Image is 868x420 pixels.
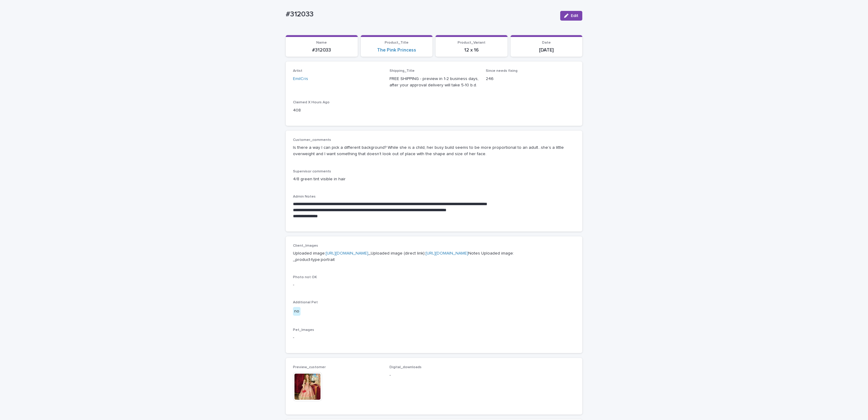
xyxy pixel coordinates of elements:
[377,47,416,53] a: The Pink Princess
[560,11,582,21] button: Edit
[289,47,354,53] p: #312033
[293,307,301,316] div: no
[293,101,330,104] span: Claimed X Hours Ago
[458,41,485,45] span: Product_Variant
[316,41,327,45] span: Name
[293,275,317,279] span: Photo not OK
[486,69,518,73] span: Since needs fixing
[390,365,422,369] span: Digital_downloads
[293,335,575,341] p: -
[390,69,415,73] span: Shipping_Title
[571,14,578,18] span: Edit
[390,372,479,378] p: -
[293,250,575,263] p: Uploaded image: _Uploaded image (direct link): Notes Uploaded image: _product-type:portrait
[293,301,318,304] span: Additional Pet
[326,251,368,255] a: [URL][DOMAIN_NAME]
[293,107,382,114] p: 408
[385,41,409,45] span: Product_Title
[293,176,575,182] p: 4/8 green tint visible in hair
[542,41,551,45] span: Date
[293,145,575,157] p: Is there a way I can pick a different background? While she is a child, her busy build seems to b...
[486,76,575,82] p: 246
[293,170,331,173] span: Supervisor comments
[293,328,314,332] span: Pet_Images
[293,138,331,142] span: Customer_comments
[293,244,318,248] span: Client_Images
[390,76,479,88] p: FREE SHIPPING - preview in 1-2 business days, after your approval delivery will take 5-10 b.d.
[293,195,316,198] span: Admin Notes
[293,69,302,73] span: Artist
[293,76,308,82] a: EmilCris
[293,365,326,369] span: Preview_customer
[286,10,555,19] p: #312033
[426,251,468,255] a: [URL][DOMAIN_NAME]
[293,282,575,288] p: -
[514,47,579,53] p: [DATE]
[439,47,504,53] p: 12 x 16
